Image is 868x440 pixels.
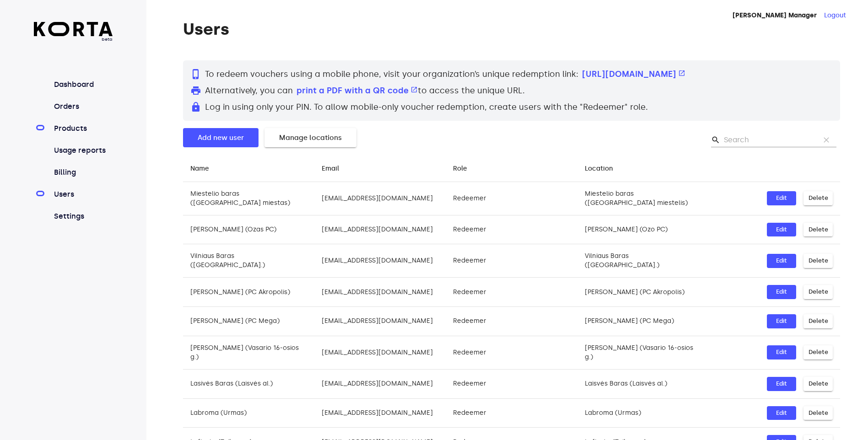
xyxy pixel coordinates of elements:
[808,256,828,266] span: Delete
[314,182,446,215] td: [EMAIL_ADDRESS][DOMAIN_NAME]
[803,314,833,328] button: Delete
[279,132,342,144] span: Manage locations
[771,287,792,297] span: Edit
[183,244,314,278] td: Vilniaus Baras ([GEOGRAPHIC_DATA].)
[314,369,446,398] td: [EMAIL_ADDRESS][DOMAIN_NAME]
[205,69,578,79] span: To redeem vouchers using a mobile phone, visit your organization’s unique redemption link:
[771,316,792,327] span: Edit
[264,128,356,147] button: Manage locations
[808,379,828,389] span: Delete
[803,191,833,205] button: Delete
[446,182,577,215] td: Redeemer
[322,163,351,174] span: Email
[190,84,833,97] p: Alternatively, you can to access the unique URL.
[771,225,792,235] span: Edit
[314,336,446,369] td: [EMAIL_ADDRESS][DOMAIN_NAME]
[446,215,577,244] td: Redeemer
[767,285,796,299] button: Edit
[711,135,720,145] span: Search
[446,278,577,307] td: Redeemer
[767,223,796,237] button: Edit
[34,22,113,36] img: Korta
[771,193,792,204] span: Edit
[771,408,792,419] span: Edit
[585,163,625,174] span: Location
[52,101,113,112] a: Orders
[314,215,446,244] td: [EMAIL_ADDRESS][DOMAIN_NAME]
[410,86,418,93] span: open_in_new
[724,133,813,147] input: Search
[577,278,709,307] td: [PERSON_NAME] (PC Akropolis)
[808,408,828,419] span: Delete
[183,20,840,38] h1: Users
[314,398,446,428] td: [EMAIL_ADDRESS][DOMAIN_NAME]
[767,406,796,420] button: Edit
[577,398,709,428] td: Labroma (Urmas)
[771,256,792,266] span: Edit
[190,163,221,174] span: Name
[34,36,113,43] span: beta
[190,85,201,96] span: print
[803,345,833,360] button: Delete
[453,163,479,174] span: Role
[183,133,264,140] a: Add new user
[577,215,709,244] td: [PERSON_NAME] (Ozo PC)
[183,278,314,307] td: [PERSON_NAME] (PC Akropolis)
[183,369,314,398] td: Lasivės Baras (Laisvės al.)
[183,182,314,215] td: Miestelio baras ([GEOGRAPHIC_DATA] miestas)
[198,132,244,144] span: Add new user
[52,167,113,178] a: Billing
[577,307,709,336] td: [PERSON_NAME] (PC Mega)
[808,287,828,297] span: Delete
[314,244,446,278] td: [EMAIL_ADDRESS][DOMAIN_NAME]
[803,406,833,420] button: Delete
[585,163,613,174] div: Location
[733,11,817,19] strong: [PERSON_NAME] Manager
[52,189,113,200] a: Users
[264,133,362,140] a: Manage locations
[190,69,201,80] span: phone_iphone
[803,377,833,391] button: Delete
[446,369,577,398] td: Redeemer
[52,79,113,90] a: Dashboard
[803,223,833,237] button: Delete
[190,163,209,174] div: Name
[446,398,577,428] td: Redeemer
[808,225,828,235] span: Delete
[767,191,796,205] button: Edit
[453,163,467,174] div: Role
[190,102,201,113] span: lock
[34,22,113,43] a: beta
[183,215,314,244] td: [PERSON_NAME] (Ozas PC)
[767,254,796,268] button: Edit
[824,11,846,20] button: Logout
[314,278,446,307] td: [EMAIL_ADDRESS][DOMAIN_NAME]
[582,69,685,79] a: [URL][DOMAIN_NAME]
[52,211,113,222] a: Settings
[767,314,796,328] button: Edit
[183,307,314,336] td: [PERSON_NAME] (PC Mega)
[297,84,418,97] button: print a PDF with a QR code
[577,369,709,398] td: Laisvės Baras (Laisvės al.)
[767,377,796,391] button: Edit
[678,70,685,77] span: open_in_new
[577,336,709,369] td: [PERSON_NAME] (Vasario 16-osios g.)
[446,336,577,369] td: Redeemer
[446,244,577,278] td: Redeemer
[803,254,833,268] button: Delete
[808,316,828,327] span: Delete
[52,123,113,134] a: Products
[808,347,828,358] span: Delete
[183,128,259,147] button: Add new user
[771,379,792,389] span: Edit
[767,345,796,360] button: Edit
[577,244,709,278] td: Vilniaus Baras ([GEOGRAPHIC_DATA].)
[183,398,314,428] td: Labroma (Urmas)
